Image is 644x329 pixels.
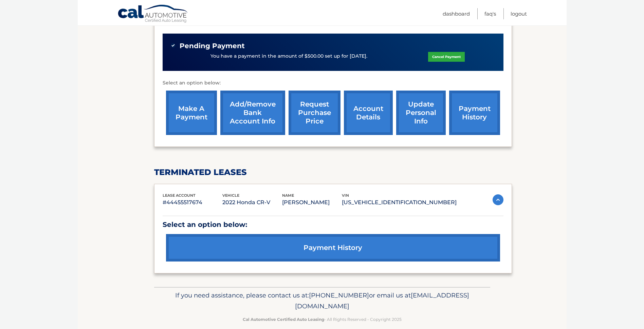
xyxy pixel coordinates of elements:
a: account details [344,91,393,135]
span: [PHONE_NUMBER] [309,291,369,299]
span: [EMAIL_ADDRESS][DOMAIN_NAME] [295,291,469,310]
span: vehicle [222,193,239,198]
a: make a payment [166,91,217,135]
p: [US_VEHICLE_IDENTIFICATION_NUMBER] [342,198,457,207]
p: You have a payment in the amount of $500.00 set up for [DATE]. [210,53,367,60]
a: payment history [449,91,500,135]
p: 2022 Honda CR-V [222,198,282,207]
p: #44455517674 [163,198,222,207]
p: Select an option below: [163,79,503,87]
img: accordion-active.svg [493,194,503,205]
a: Cal Automotive [117,4,189,24]
a: FAQ's [484,8,496,19]
p: Select an option below: [163,219,503,231]
h2: terminated leases [154,167,512,177]
span: name [282,193,294,198]
p: If you need assistance, please contact us at: or email us at [159,290,486,312]
a: Logout [511,8,527,19]
a: Add/Remove bank account info [220,91,285,135]
span: lease account [163,193,196,198]
a: update personal info [396,91,446,135]
img: check-green.svg [171,43,176,48]
strong: Cal Automotive Certified Auto Leasing [243,317,324,322]
p: - All Rights Reserved - Copyright 2025 [159,316,486,323]
span: Pending Payment [180,42,245,50]
a: payment history [166,234,500,262]
a: Dashboard [443,8,470,19]
span: vin [342,193,349,198]
a: request purchase price [289,91,341,135]
a: Cancel Payment [428,52,465,62]
p: [PERSON_NAME] [282,198,342,207]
